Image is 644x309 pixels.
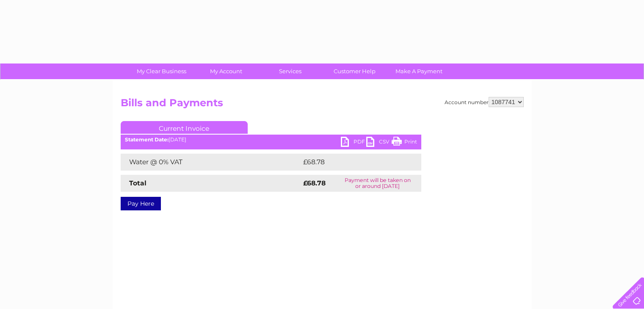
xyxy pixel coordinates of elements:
strong: Total [129,179,146,187]
a: My Account [191,63,261,79]
td: Water @ 0% VAT [121,154,301,171]
a: CSV [366,137,392,149]
a: Services [255,63,325,79]
h2: Bills and Payments [121,97,524,113]
strong: £68.78 [303,179,326,187]
div: Account number [445,97,524,107]
a: PDF [341,137,366,149]
a: My Clear Business [127,63,196,79]
td: £68.78 [301,154,404,171]
a: Current Invoice [121,121,248,134]
a: Pay Here [121,197,161,210]
a: Customer Help [320,63,390,79]
a: Print [392,137,417,149]
b: Statement Date: [125,136,169,143]
div: [DATE] [121,137,421,143]
a: Make A Payment [384,63,454,79]
td: Payment will be taken on or around [DATE] [334,175,421,192]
